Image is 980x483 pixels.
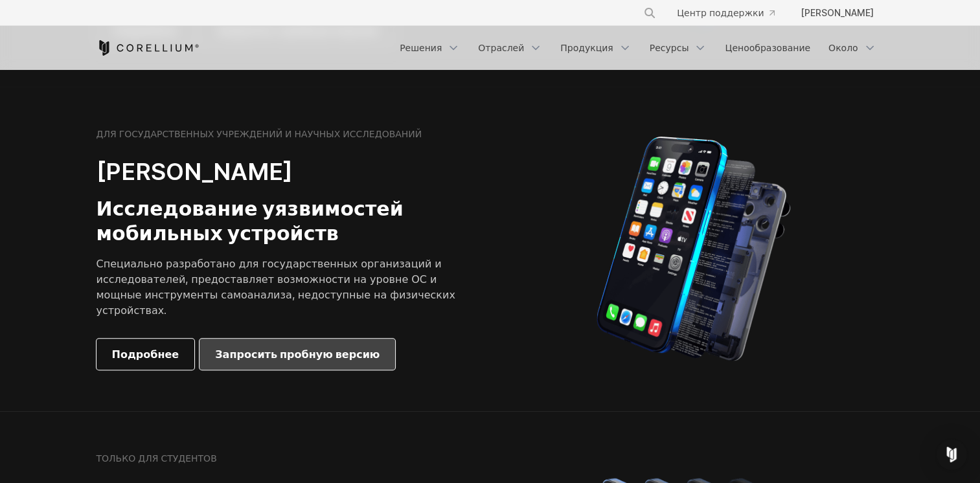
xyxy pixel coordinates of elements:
[215,346,380,362] span: Запросить пробную версию
[97,339,195,370] a: Подробнее
[936,439,967,470] div: Открыть Интерком Мессенджер
[717,36,818,60] a: Ценообразование
[677,6,764,19] font: Центр поддержки
[828,41,858,54] font: Около
[478,41,524,54] font: Отраслей
[97,197,459,245] h3: Исследование уязвимостей мобильных устройств
[112,346,179,362] span: Подробнее
[650,41,689,54] font: Ресурсы
[638,1,661,25] button: Искать
[97,128,422,140] h6: ДЛЯ ГОСУДАРСТВЕННЫХ УЧРЕЖДЕНИЙ И НАУЧНЫХ ИССЛЕДОВАНИЙ
[790,1,884,25] a: [PERSON_NAME]
[199,339,395,370] a: Запросить пробную версию
[628,1,883,25] div: Меню навигации
[97,256,459,318] p: Специально разработано для государственных организаций и исследователей, предоставляет возможност...
[560,41,613,54] font: Продукция
[97,157,459,186] h2: [PERSON_NAME]
[400,41,442,54] font: Решения
[392,36,883,60] div: Меню навигации
[596,135,791,362] img: Модель iPhone разделена на механику, используемую для сборки физического устройства.
[97,40,199,56] a: Главная страница Corellium
[97,453,217,464] h6: ТОЛЬКО ДЛЯ СТУДЕНТОВ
